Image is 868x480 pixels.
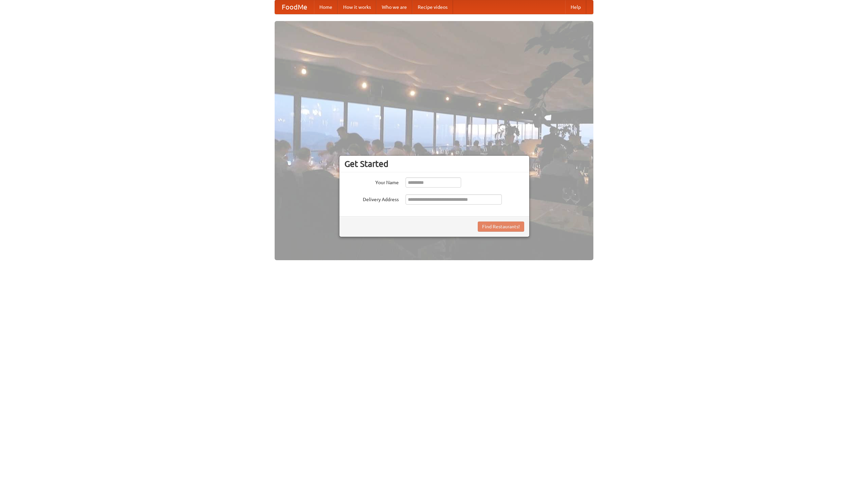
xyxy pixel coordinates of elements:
a: FoodMe [275,0,314,14]
a: Home [314,0,338,14]
button: Find Restaurants! [478,222,524,232]
a: How it works [338,0,376,14]
label: Delivery Address [344,194,399,203]
a: Recipe videos [412,0,453,14]
label: Your Name [344,177,399,186]
a: Help [565,0,586,14]
a: Who we are [376,0,412,14]
h3: Get Started [344,159,524,169]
